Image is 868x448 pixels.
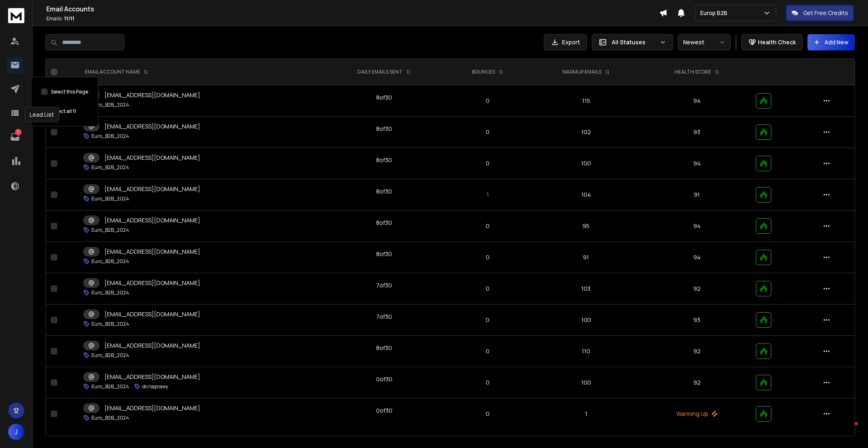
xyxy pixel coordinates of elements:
td: 115 [529,85,643,117]
p: [EMAIL_ADDRESS][DOMAIN_NAME] [104,122,200,130]
div: 8 of 30 [376,344,392,352]
p: All Statuses [612,38,656,46]
td: 93 [643,117,751,148]
label: Select this Page [51,89,88,95]
p: Euro_B2B_2024 [91,196,129,202]
td: 100 [529,304,643,336]
button: Health Check [741,34,803,50]
div: EMAIL ACCOUNT NAME [85,69,148,75]
td: 1 [529,398,643,430]
p: 0 [451,316,524,324]
p: 0 [451,347,524,355]
p: HEALTH SCORE [675,69,711,75]
td: 92 [643,273,751,304]
p: Euro_B2B_2024 [91,415,129,421]
p: Euro_B2B_2024 [91,164,129,171]
p: 0 [451,410,524,418]
td: 93 [643,304,751,336]
span: 11 / 11 [64,15,74,22]
button: Add New [807,34,855,50]
div: 8 of 30 [376,219,392,227]
p: Euro_B2B_2024 [91,258,129,265]
div: 0 of 30 [376,407,392,415]
h1: Email Accounts [46,4,659,14]
p: [EMAIL_ADDRESS][DOMAIN_NAME] [104,310,200,318]
a: 1 [7,129,23,145]
p: 0 [451,159,524,167]
td: 94 [643,85,751,117]
p: [EMAIL_ADDRESS][DOMAIN_NAME] [104,216,200,224]
p: Euro_B2B_2024 [91,289,129,296]
td: 110 [529,336,643,367]
p: 0 [451,378,524,387]
div: 7 of 30 [376,313,392,321]
p: Euro_B2B_2024 [91,227,129,233]
td: 92 [643,367,751,398]
p: [EMAIL_ADDRESS][DOMAIN_NAME] [104,185,200,193]
div: Lead List [24,107,59,122]
p: 0 [451,285,524,293]
p: [EMAIL_ADDRESS][DOMAIN_NAME] [104,154,200,162]
p: 0 [451,97,524,105]
p: [EMAIL_ADDRESS][DOMAIN_NAME] [104,248,200,256]
p: Health Check [758,38,796,46]
p: [EMAIL_ADDRESS][DOMAIN_NAME] [104,91,200,99]
button: J [8,424,24,440]
p: WARMUP EMAILS [562,69,602,75]
td: 91 [643,179,751,211]
button: Export [544,34,587,50]
button: Newest [678,34,731,50]
td: 100 [529,367,643,398]
label: Select all 11 [51,108,76,115]
td: 94 [643,242,751,273]
td: 95 [529,211,643,242]
p: Get Free Credits [803,9,848,17]
p: Europ B2B [700,9,731,17]
td: 91 [529,242,643,273]
p: Euro_B2B_2024 [91,321,129,327]
p: [EMAIL_ADDRESS][DOMAIN_NAME] [104,341,200,350]
td: 100 [529,148,643,179]
p: 0 [451,128,524,136]
p: BOUNCES [472,69,495,75]
p: [EMAIL_ADDRESS][DOMAIN_NAME] [104,373,200,381]
div: 8 of 30 [376,94,392,102]
td: 104 [529,179,643,211]
td: 94 [643,211,751,242]
div: 8 of 30 [376,156,392,164]
button: Get Free Credits [786,5,854,21]
p: Euro_B2B_2024 [91,133,129,139]
p: do naprawy [142,383,168,390]
p: Emails : [46,15,659,22]
p: [EMAIL_ADDRESS][DOMAIN_NAME] [104,279,200,287]
p: 0 [451,222,524,230]
p: Warming Up [648,410,746,418]
td: 103 [529,273,643,304]
div: 8 of 30 [376,187,392,196]
td: 94 [643,148,751,179]
td: 102 [529,117,643,148]
p: Euro_B2B_2024 [91,352,129,359]
iframe: Intercom live chat [838,420,858,439]
td: 92 [643,336,751,367]
div: 8 of 30 [376,250,392,258]
div: 8 of 30 [376,125,392,133]
p: Euro_B2B_2024 [91,102,129,108]
p: 1 [451,191,524,199]
p: 0 [451,253,524,261]
p: 1 [15,129,22,135]
div: 0 of 30 [376,375,392,383]
p: Euro_B2B_2024 [91,383,129,390]
p: DAILY EMAILS SENT [357,69,403,75]
div: 7 of 30 [376,281,392,289]
img: logo [8,8,24,23]
p: [EMAIL_ADDRESS][DOMAIN_NAME] [104,404,200,412]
